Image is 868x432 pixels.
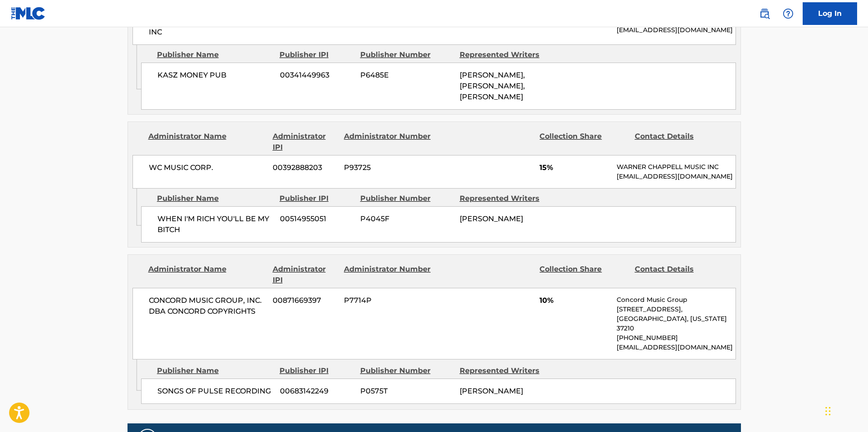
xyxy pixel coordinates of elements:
p: Concord Music Group [617,295,735,305]
div: Administrator IPI [273,131,337,153]
div: Represented Writers [460,365,552,376]
div: Publisher Name [157,193,273,204]
span: 00341449963 [280,70,353,81]
div: Publisher IPI [280,49,353,60]
p: [EMAIL_ADDRESS][DOMAIN_NAME] [617,343,735,352]
p: [PHONE_NUMBER] [617,333,735,343]
div: Represented Writers [460,49,552,60]
span: 00392888203 [273,162,337,173]
div: Contact Details [635,264,723,286]
p: [EMAIL_ADDRESS][DOMAIN_NAME] [617,25,735,35]
div: Publisher Number [360,193,453,204]
span: [PERSON_NAME], [PERSON_NAME], [PERSON_NAME] [460,71,525,101]
div: Administrator IPI [273,264,337,286]
span: 00683142249 [280,386,353,397]
img: MLC Logo [11,7,46,20]
div: Publisher IPI [280,365,353,376]
div: Help [779,5,797,23]
span: [PERSON_NAME] [460,387,523,395]
img: help [783,8,794,19]
img: search [759,8,770,19]
span: P7714P [344,295,432,306]
span: WHEN I'M RICH YOU'LL BE MY BITCH [157,214,273,235]
span: P0575T [360,386,453,397]
div: Publisher Number [360,49,453,60]
span: P4045F [360,214,453,224]
div: Administrator Name [148,131,266,153]
div: Collection Share [539,264,628,286]
div: Publisher IPI [280,193,353,204]
span: 15% [539,162,610,173]
a: Log In [803,2,857,25]
p: [STREET_ADDRESS], [617,305,735,314]
div: Publisher Name [157,49,273,60]
p: [EMAIL_ADDRESS][DOMAIN_NAME] [617,172,735,181]
div: Collection Share [539,131,628,153]
div: Publisher Number [360,365,453,376]
iframe: Chat Widget [823,388,868,432]
div: Represented Writers [460,193,552,204]
span: 00514955051 [280,214,353,224]
span: CONCORD MUSIC GROUP, INC. DBA CONCORD COPYRIGHTS [149,295,266,317]
span: 00871669397 [273,295,337,306]
div: Administrator Number [344,131,432,153]
div: Publisher Name [157,365,273,376]
span: [PERSON_NAME] [460,214,523,223]
span: WC MUSIC CORP. [149,162,266,173]
span: SONGS OF PULSE RECORDING [157,386,273,397]
p: WARNER CHAPPELL MUSIC INC [617,162,735,172]
div: Drag [825,398,831,425]
p: [GEOGRAPHIC_DATA], [US_STATE] 37210 [617,314,735,333]
span: KASZ MONEY PUB [157,70,273,81]
a: Public Search [755,5,774,23]
span: P93725 [344,162,432,173]
div: Contact Details [635,131,723,153]
span: 10% [539,295,610,306]
div: Administrator Name [148,264,266,286]
div: Administrator Number [344,264,432,286]
span: P6485E [360,70,453,81]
